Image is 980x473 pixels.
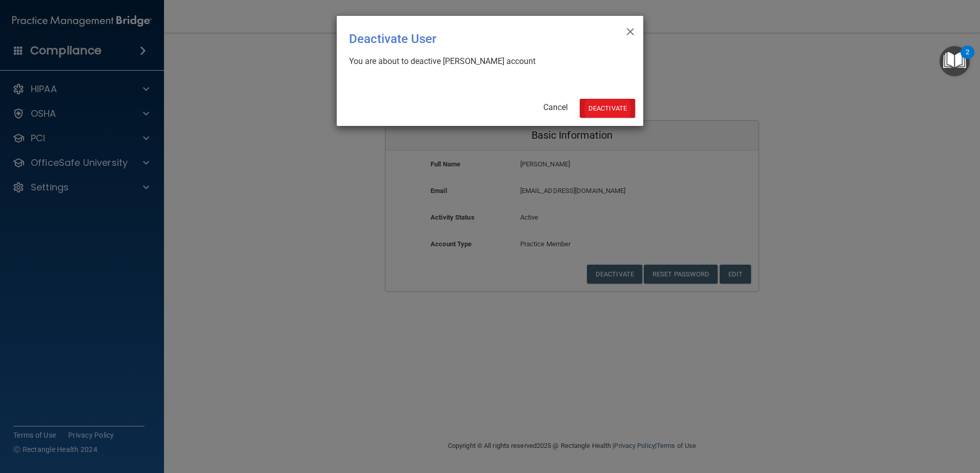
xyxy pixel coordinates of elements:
[543,102,568,112] a: Cancel
[940,46,970,76] button: Open Resource Center, 2 new notifications
[349,24,589,54] div: Deactivate User
[626,20,635,40] span: ×
[966,52,969,66] div: 2
[580,99,635,118] button: Deactivate
[803,400,968,441] iframe: Drift Widget Chat Controller
[349,56,623,67] div: You are about to deactive [PERSON_NAME] account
